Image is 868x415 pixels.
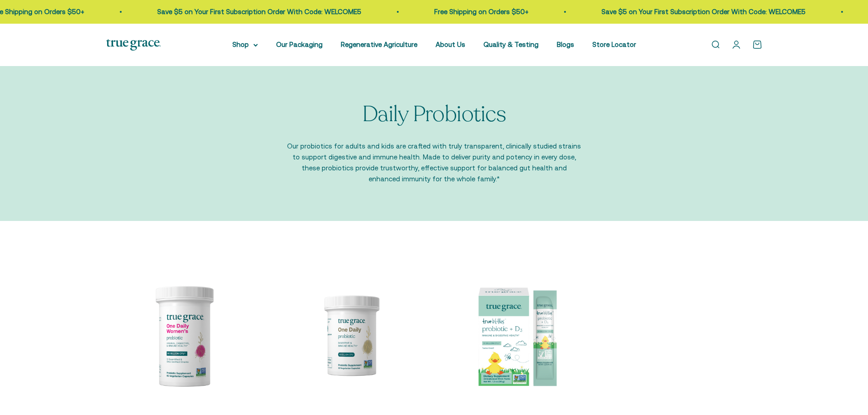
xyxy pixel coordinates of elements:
a: Store Locator [592,41,636,48]
a: Regenerative Agriculture [341,41,417,48]
a: Quality & Testing [483,41,539,48]
img: Daily Probiotic for Women's Vaginal, Digestive, and Immune Support* - 90 Billion CFU at time of m... [106,257,262,413]
a: Blogs [557,41,574,48]
a: Our Packaging [276,41,323,48]
img: Daily Probiotic forDigestive and Immune Support:* - 90 Billion CFU at time of manufacturing (30 B... [273,257,429,413]
a: Free Shipping on Orders $50+ [434,8,529,15]
p: Save $5 on Your First Subscription Order With Code: WELCOME5 [601,6,806,17]
img: Vitamin D is essential for your little one’s development and immune health, and it can be tricky ... [440,257,596,413]
p: Save $5 on Your First Subscription Order With Code: WELCOME5 [157,6,361,17]
summary: Shop [232,39,258,50]
p: Our probiotics for adults and kids are crafted with truly transparent, clinically studied strains... [286,141,582,184]
a: About Us [436,41,465,48]
p: Daily Probiotics [362,102,506,127]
